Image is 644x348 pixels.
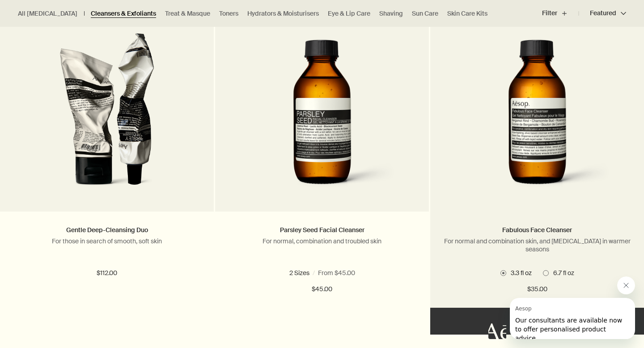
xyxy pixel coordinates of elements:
[579,3,626,24] button: Featured
[430,33,644,212] a: Fabulous Face Cleanser in amber glass bottle
[502,226,572,234] a: Fabulous Face Cleanser
[617,276,635,294] iframe: Close message from Aesop
[312,284,332,295] span: $45.00
[219,9,238,18] a: Toners
[18,9,77,18] a: All [MEDICAL_DATA]
[379,9,403,18] a: Shaving
[280,226,364,234] a: Parsley Seed Facial Cleanser
[444,237,631,253] p: For normal and combination skin, and [MEDICAL_DATA] in warmer seasons
[549,269,574,277] span: 6.7 fl oz
[334,269,359,277] span: 6.7 fl oz
[13,237,200,245] p: For those in search of smooth, soft skin
[241,33,403,198] img: Parsley Seed Facial Cleanser in amber glass bottle
[215,33,429,212] a: Parsley Seed Facial Cleanser in amber glass bottle
[165,9,210,18] a: Treat & Masque
[430,308,644,335] button: Add to your cart - $35.00
[247,9,319,18] a: Hydrators & Moisturisers
[34,33,180,198] img: Purifying Facial Exfoliant Paste and Parlsey Seed Cleansing Masque
[328,9,370,18] a: Eye & Lip Care
[291,269,317,277] span: 3.3 fl oz
[91,9,156,18] a: Cleansers & Exfoliants
[510,298,635,339] iframe: Message from Aesop
[229,237,415,245] p: For normal, combination and troubled skin
[456,33,618,198] img: Fabulous Face Cleanser in amber glass bottle
[412,9,438,18] a: Sun Care
[488,321,506,339] iframe: no content
[506,269,532,277] span: 3.3 fl oz
[66,226,148,234] a: Gentle Deep-Cleansing Duo
[542,3,579,24] button: Filter
[488,276,635,339] div: Aesop says "Our consultants are available now to offer personalised product advice.". Open messag...
[5,19,112,44] span: Our consultants are available now to offer personalised product advice.
[97,268,117,279] span: $112.00
[447,9,487,18] a: Skin Care Kits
